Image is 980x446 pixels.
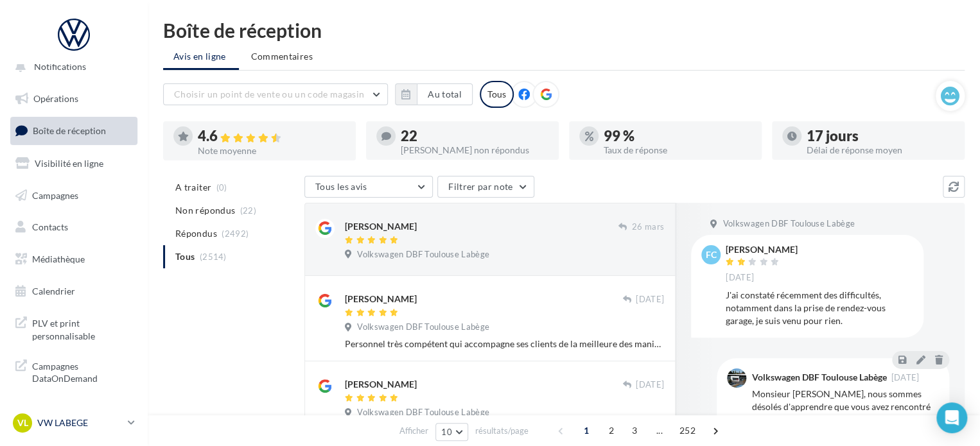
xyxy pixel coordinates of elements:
button: Tous les avis [304,176,433,198]
span: VL [17,416,28,429]
span: Commentaires [251,50,313,63]
a: Campagnes [8,182,140,209]
span: FC [706,248,717,261]
div: Boîte de réception [163,21,965,40]
span: Opérations [33,93,78,104]
a: Visibilité en ligne [8,150,140,177]
span: A traiter [175,181,211,194]
div: Taux de réponse [604,146,751,155]
span: Calendrier [32,286,75,296]
div: [PERSON_NAME] [345,220,417,233]
button: 10 [435,423,468,441]
a: PLV et print personnalisable [8,309,140,347]
button: Au total [395,83,473,105]
span: [DATE] [891,373,919,382]
span: (0) [216,182,227,193]
span: résultats/page [475,425,529,437]
span: Campagnes [32,189,78,200]
span: Choisir un point de vente ou un code magasin [174,89,364,99]
button: Au total [417,83,473,105]
span: [DATE] [636,379,664,391]
span: Tous les avis [315,181,367,192]
div: Note moyenne [198,146,346,155]
button: Notifications [8,53,135,80]
button: Filtrer par note [437,176,534,198]
span: Volkswagen DBF Toulouse Labège [357,249,489,261]
div: 22 [401,129,548,143]
span: PLV et print personnalisable [32,314,132,342]
p: VW LABEGE [37,416,123,429]
span: 2 [601,420,622,441]
div: 4.6 [198,129,346,144]
a: VL VW LABEGE [10,411,137,435]
span: (2492) [222,228,249,239]
span: Notifications [34,61,86,72]
div: [PERSON_NAME] [345,378,417,391]
span: Non répondus [175,204,235,217]
div: [PERSON_NAME] [726,245,798,254]
span: 252 [674,420,701,441]
span: (22) [240,205,256,216]
button: Choisir un point de vente ou un code magasin [163,83,388,105]
span: 1 [576,420,597,441]
div: Tous [480,81,514,108]
span: 26 mars [632,221,664,233]
span: Volkswagen DBF Toulouse Labège [722,218,855,230]
span: 3 [624,420,645,441]
span: ... [649,420,670,441]
span: Volkswagen DBF Toulouse Labège [357,322,489,333]
span: Volkswagen DBF Toulouse Labège [357,407,489,418]
a: Calendrier [8,278,140,305]
a: Contacts [8,214,140,241]
span: Visibilité en ligne [35,158,103,169]
div: 99 % [604,129,751,143]
a: Médiathèque [8,246,140,273]
span: Campagnes DataOnDemand [32,357,132,385]
a: Opérations [8,85,140,112]
span: Répondus [175,227,217,240]
a: Boîte de réception [8,117,140,144]
span: Boîte de réception [33,125,106,136]
span: Médiathèque [32,253,85,264]
div: [PERSON_NAME] [345,293,417,305]
span: Contacts [32,221,68,232]
div: Volkswagen DBF Toulouse Labège [751,373,886,382]
div: Open Intercom Messenger [936,402,967,433]
div: [PERSON_NAME] non répondus [401,146,548,155]
span: Afficher [399,425,428,437]
a: Campagnes DataOnDemand [8,352,140,390]
div: Personnel très compétent qui accompagne ses clients de la meilleure des manière de la recherche à... [345,338,664,350]
div: Délai de réponse moyen [807,146,954,155]
span: 10 [441,427,452,437]
div: J'ai constaté récemment des difficultés, notamment dans la prise de rendez-vous garage, je suis v... [726,289,913,327]
div: 17 jours [807,129,954,143]
span: [DATE] [726,272,754,284]
span: [DATE] [636,294,664,305]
